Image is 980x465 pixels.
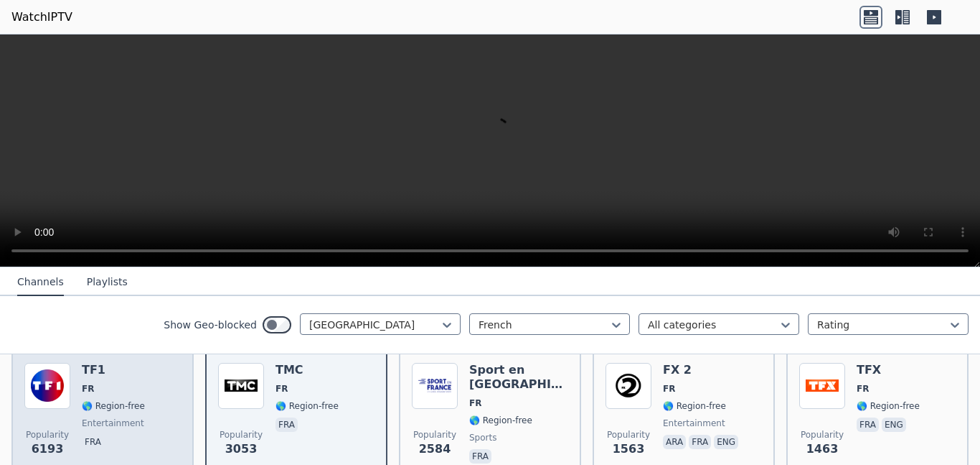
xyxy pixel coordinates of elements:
img: FX 2 [606,363,651,409]
span: 2584 [419,441,451,458]
span: 1463 [806,441,839,458]
p: fra [857,418,879,432]
span: FR [275,383,288,395]
p: fra [82,435,104,449]
button: Playlists [87,269,128,296]
h6: TF1 [82,363,145,377]
span: 🌎 Region-free [663,400,726,412]
h6: Sport en [GEOGRAPHIC_DATA] [469,363,568,392]
span: Popularity [413,429,456,441]
label: Show Geo-blocked [164,318,257,332]
a: WatchIPTV [11,9,72,26]
span: FR [663,383,675,395]
img: TF1 [24,363,70,409]
span: 🌎 Region-free [275,400,339,412]
span: entertainment [663,418,725,429]
p: eng [882,418,906,432]
img: TFX [799,363,845,409]
span: FR [469,397,481,409]
span: 🌎 Region-free [857,400,920,412]
span: entertainment [82,418,144,429]
span: 🌎 Region-free [82,400,145,412]
span: 3053 [225,441,258,458]
span: Popularity [801,429,844,441]
span: Popularity [607,429,650,441]
p: eng [714,435,738,449]
span: 6193 [32,441,64,458]
p: fra [689,435,711,449]
p: fra [275,418,298,432]
h6: TFX [857,363,920,377]
span: FR [857,383,869,395]
span: FR [82,383,94,395]
span: sports [469,432,496,443]
button: Channels [17,269,64,296]
h6: FX 2 [663,363,741,377]
h6: TMC [275,363,339,377]
p: fra [469,449,491,464]
p: ara [663,435,686,449]
img: TMC [218,363,264,409]
span: 1563 [613,441,645,458]
span: 🌎 Region-free [469,415,532,426]
img: Sport en France [412,363,458,409]
span: Popularity [220,429,263,441]
span: Popularity [26,429,69,441]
